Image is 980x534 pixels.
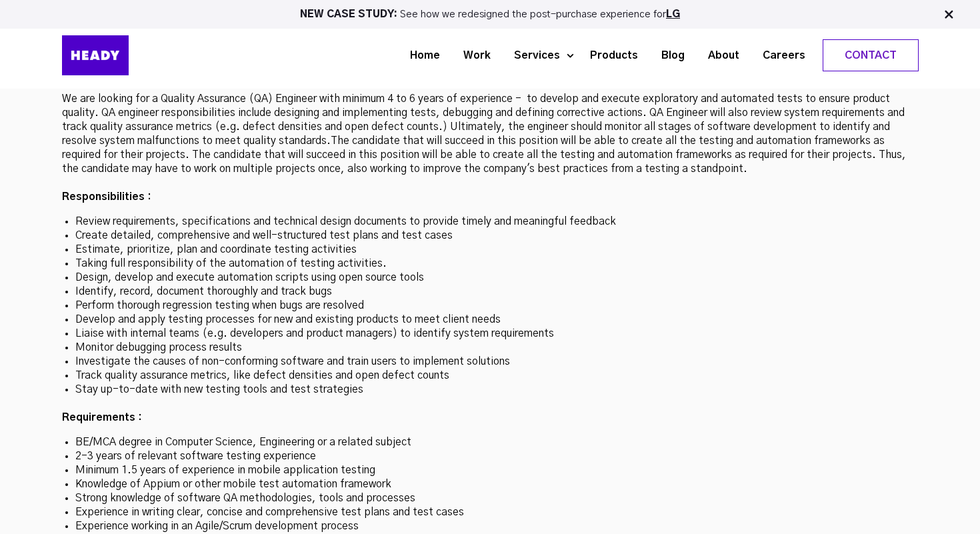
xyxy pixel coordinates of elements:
[75,271,905,285] li: Design, develop and execute automation scripts using open source tools
[691,43,746,68] a: About
[75,449,905,463] li: 2-3 years of relevant software testing experience
[75,257,905,271] li: Taking full responsibility of the automation of testing activities.
[75,369,905,383] li: Track quality assurance metrics, like defect densities and open defect counts
[162,39,919,71] div: Navigation Menu
[75,285,905,299] li: Identify, record, document thoroughly and track bugs
[75,299,905,313] li: Perform thorough regression testing when bugs are resolved
[62,191,151,202] strong: Responsibilities :
[75,505,905,519] li: Experience in writing clear, concise and comprehensive test plans and test cases
[75,491,905,505] li: Strong knowledge of software QA methodologies, tools and processes
[75,435,905,449] li: BE/MCA degree in Computer Science, Engineering or a related subject
[75,327,905,341] li: Liaise with internal teams (e.g. developers and product managers) to identify system requirements
[6,9,974,19] p: See how we redesigned the post-purchase experience for
[393,43,447,68] a: Home
[62,412,142,423] strong: Requirements :
[75,313,905,327] li: Develop and apply testing processes for new and existing products to meet client needs
[645,43,691,68] a: Blog
[823,40,918,71] a: Contact
[75,355,905,369] li: Investigate the causes of non-conforming software and train users to implement solutions
[746,43,812,68] a: Careers
[942,8,955,21] img: Close Bar
[75,215,905,229] li: Review requirements, specifications and technical design documents to provide timely and meaningf...
[497,43,567,68] a: Services
[75,243,905,257] li: Estimate, prioritize, plan and coordinate testing activities
[75,383,905,397] li: Stay up-to-date with new testing tools and test strategies
[75,463,905,477] li: Minimum 1.5 years of experience in mobile application testing
[75,341,905,355] li: Monitor debugging process results
[75,519,905,533] li: Experience working in an Agile/Scrum development process
[75,229,905,243] li: Create detailed, comprehensive and well-structured test plans and test cases
[666,9,680,19] a: LG
[573,43,645,68] a: Products
[62,35,129,75] img: Heady_Logo_Web-01 (1)
[300,9,400,19] strong: NEW CASE STUDY:
[75,477,905,491] li: Knowledge of Appium or other mobile test automation framework
[447,43,497,68] a: Work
